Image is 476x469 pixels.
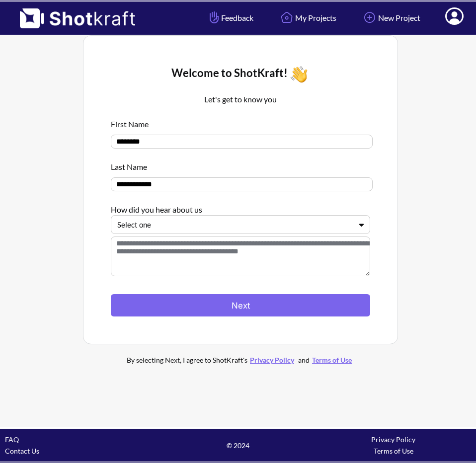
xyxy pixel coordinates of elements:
span: Feedback [207,12,253,23]
img: Hand Icon [207,9,221,26]
div: Last Name [111,156,370,172]
a: My Projects [271,4,344,31]
div: By selecting Next, I agree to ShotKraft's and [108,354,373,366]
img: Add Icon [361,9,378,26]
a: Contact Us [5,447,39,455]
a: Terms of Use [310,356,354,364]
img: Home Icon [278,9,295,26]
a: Privacy Policy [247,356,297,364]
div: Terms of Use [316,445,471,457]
a: New Project [354,4,428,31]
div: First Name [111,113,370,130]
div: Privacy Policy [316,434,471,445]
a: FAQ [5,435,19,444]
p: Let's get to know you [111,93,370,105]
div: How did you hear about us [111,199,370,215]
img: Wave Icon [288,63,310,85]
div: Welcome to ShotKraft! [111,63,370,85]
button: Next [111,294,370,316]
span: © 2024 [160,440,316,451]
